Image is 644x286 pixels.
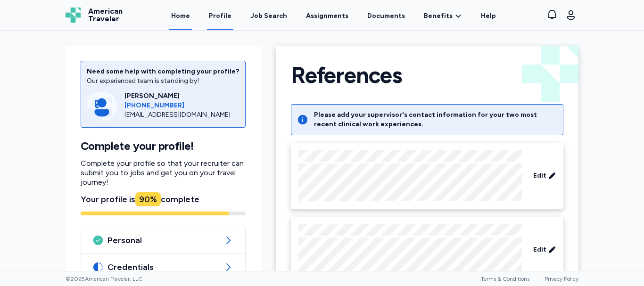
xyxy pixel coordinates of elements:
a: Privacy Policy [545,276,578,282]
h1: References [291,61,402,89]
div: [PERSON_NAME] [124,91,239,101]
div: 90 % [135,192,161,206]
img: Consultant [87,91,117,122]
div: [EMAIL_ADDRESS][DOMAIN_NAME] [124,110,239,120]
a: Home [169,1,192,30]
div: Edit [291,217,563,283]
div: Edit [291,143,563,209]
p: Complete your profile so that your recruiter can submit you to jobs and get you on your travel jo... [81,159,246,187]
span: Benefits [424,11,453,21]
span: © 2025 American Traveler, LLC [66,275,142,283]
a: Benefits [424,11,462,21]
img: Logo [66,8,81,23]
div: Your profile is complete [81,193,246,206]
span: Credentials [107,261,219,273]
span: Personal [107,235,219,246]
div: Our experienced team is standing by! [87,76,239,86]
span: Edit [533,171,546,180]
div: Need some help with completing your profile? [87,67,239,76]
div: Job Search [250,11,287,21]
span: Edit [533,245,546,254]
a: [PHONE_NUMBER] [124,101,239,110]
div: Please add your supervisor's contact information for your two most recent clinical work experiences. [314,110,557,129]
a: Terms & Conditions [481,276,529,282]
a: Profile [207,1,233,30]
h1: Complete your profile! [81,139,246,153]
span: American Traveler [88,8,123,23]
